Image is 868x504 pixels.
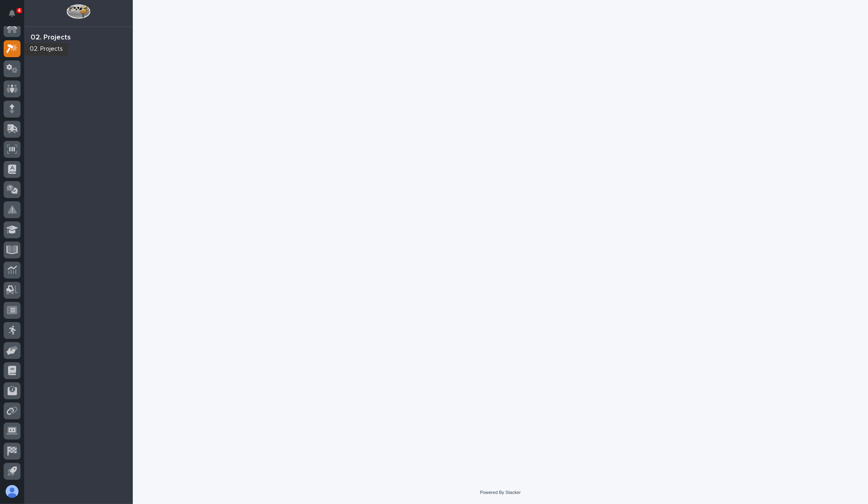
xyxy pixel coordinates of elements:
div: Notifications4 [10,10,21,23]
button: Notifications [4,5,21,22]
img: Workspace Logo [66,4,90,19]
p: 4 [18,8,21,13]
button: users-avatar [4,483,21,500]
a: Powered By Stacker [480,490,521,495]
div: 02. Projects [31,33,71,42]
